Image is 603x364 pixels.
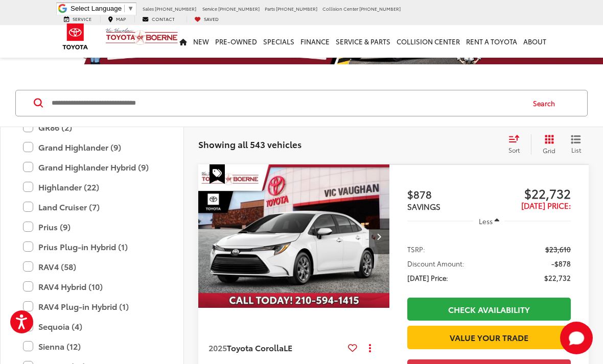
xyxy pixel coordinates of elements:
a: Service & Parts: Opens in a new tab [333,25,393,58]
button: Search [523,90,570,116]
a: Check Availability [407,298,571,321]
span: Discount Amount: [407,258,465,269]
span: SAVINGS [407,201,440,212]
a: Contact [134,16,182,22]
span: ▼ [127,5,134,12]
label: Sequoia (4) [23,318,161,335]
button: Grid View [531,134,563,155]
img: 2025 Toyota Corolla LE [198,164,390,309]
img: Toyota [56,20,95,53]
label: RAV4 Plug-in Hybrid (1) [23,298,161,316]
span: dropdown dots [369,344,371,352]
span: -$878 [551,258,571,269]
span: [PHONE_NUMBER] [359,5,401,12]
span: TSRP: [407,244,425,254]
span: Showing all 543 vehicles [198,138,301,150]
span: Less [479,216,493,226]
label: Grand Highlander Hybrid (9) [23,158,161,176]
span: LE [284,342,292,353]
a: Home [176,25,190,58]
button: Next image [369,219,389,254]
span: $22,732 [544,273,571,283]
label: Highlander (22) [23,178,161,196]
span: $22,732 [489,185,571,201]
label: Sienna (12) [23,337,161,355]
a: Rent a Toyota [463,25,520,58]
a: My Saved Vehicles [187,16,226,22]
span: Contact [152,15,175,22]
label: Prius Plug-in Hybrid (1) [23,238,161,256]
button: List View [563,134,589,155]
span: Map [116,15,126,22]
svg: Start Chat [560,322,593,354]
label: Grand Highlander (9) [23,138,161,156]
span: Collision Center [322,5,358,12]
a: Value Your Trade [407,326,571,349]
a: New [190,25,212,58]
button: Select sort value [503,134,531,155]
span: $878 [407,186,489,202]
button: Toggle Chat Window [560,322,593,354]
span: $23,610 [545,244,571,254]
span: Sort [508,145,520,154]
span: 2025 [208,342,227,353]
span: Toyota Corolla [227,342,284,353]
input: Search by Make, Model, or Keyword [51,91,523,115]
a: 2025 Toyota Corolla LE2025 Toyota Corolla LE2025 Toyota Corolla LE2025 Toyota Corolla LE [198,164,390,308]
span: Service [202,5,217,12]
span: Special [210,164,225,184]
span: [PHONE_NUMBER] [155,5,196,12]
span: Grid [543,146,555,155]
label: GR86 (2) [23,118,161,136]
a: Collision Center [393,25,463,58]
span: [PHONE_NUMBER] [218,5,260,12]
span: [PHONE_NUMBER] [276,5,317,12]
a: Specials [260,25,297,58]
button: Actions [361,338,379,356]
div: 2025 Toyota Corolla LE 0 [198,164,390,308]
img: Vic Vaughan Toyota of Boerne [105,28,178,45]
span: Parts [265,5,275,12]
span: [DATE] Price: [407,273,448,283]
label: Prius (9) [23,218,161,236]
label: Land Cruiser (7) [23,198,161,216]
a: Map [100,16,133,22]
a: Service [56,16,99,22]
span: Saved [204,15,219,22]
label: RAV4 (58) [23,258,161,276]
span: ​ [124,5,125,12]
a: 2025Toyota CorollaLE [208,342,344,353]
label: RAV4 Hybrid (10) [23,278,161,296]
a: Select Language​ [71,5,134,12]
a: Pre-Owned [212,25,260,58]
span: Select Language [71,5,122,12]
a: Finance [297,25,333,58]
a: About [520,25,549,58]
span: List [571,145,581,154]
span: [DATE] Price: [521,200,571,211]
button: Less [474,212,504,230]
span: Service [73,15,91,22]
span: Sales [143,5,154,12]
